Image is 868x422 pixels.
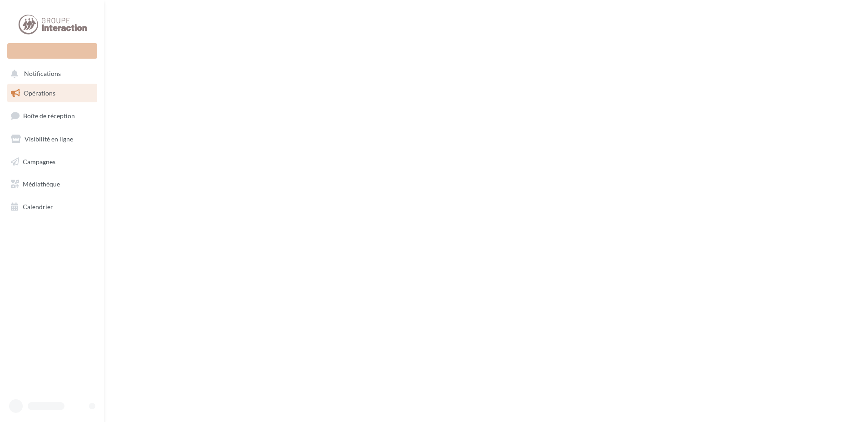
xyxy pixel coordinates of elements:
[24,89,55,97] span: Opérations
[7,43,97,59] div: Nouvelle campagne
[5,84,99,103] a: Opérations
[23,203,53,211] span: Calendrier
[5,152,99,171] a: Campagnes
[23,112,75,120] span: Boîte de réception
[25,135,73,143] span: Visibilité en ligne
[24,70,61,78] span: Notifications
[5,106,99,126] a: Boîte de réception
[23,157,55,165] span: Campagnes
[5,130,99,149] a: Visibilité en ligne
[5,175,99,194] a: Médiathèque
[23,180,60,188] span: Médiathèque
[5,197,99,216] a: Calendrier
